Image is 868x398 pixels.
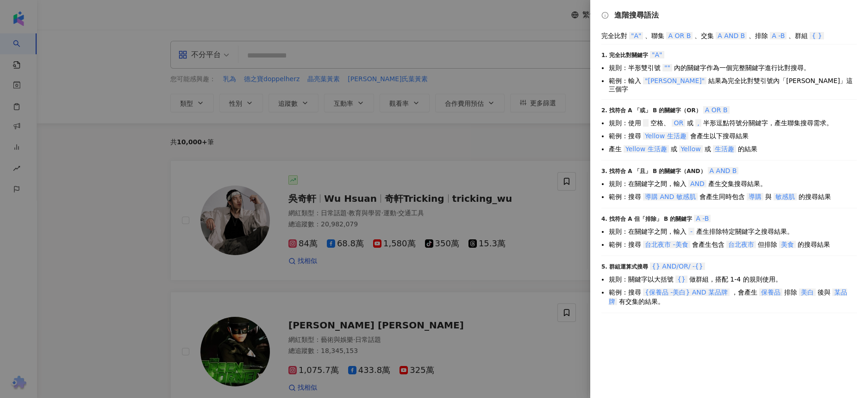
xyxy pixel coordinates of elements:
span: 台北夜市 -美食 [643,241,690,248]
li: 產生 或 或 的結果 [609,144,857,154]
li: 規則：半形雙引號 內的關鍵字作為一個完整關鍵字進行比對搜尋。 [609,63,857,72]
span: {} AND/OR/ -{} [650,263,705,270]
div: 完全比對 、聯集 、交集 、排除 、群組 [601,31,857,40]
div: 1. 完全比對關鍵字 [601,50,857,59]
div: 4. 找符合 A 但「排除」 B 的關鍵字 [601,214,857,223]
div: 進階搜尋語法 [601,11,857,19]
div: 5. 群組運算式搜尋 [601,262,857,271]
li: 範例：搜尋 會產生包含 但排除 的搜尋結果 [609,240,857,249]
div: 3. 找符合 A 「且」 B 的關鍵字（AND） [601,166,857,175]
span: - [688,228,694,235]
li: 規則：使用 空格、 或 半形逗點符號分關鍵字，產生聯集搜尋需求。 [609,118,857,128]
span: {保養品 -美白} AND 某品牌 [643,289,730,296]
li: 範例：搜尋 ，會產生 排除 後與 有交集的結果。 [609,288,857,306]
span: Yellow [679,145,703,153]
li: 範例：輸入 結果為完全比對雙引號內「[PERSON_NAME]」這三個字 [609,76,857,93]
span: A -B [770,32,787,39]
span: 生活趣 [713,145,736,153]
li: 規則：在關鍵字之間，輸入 產生交集搜尋結果。 [609,179,857,188]
span: 敏感肌 [774,193,797,200]
span: "" [662,64,672,71]
span: 保養品 [759,289,782,296]
span: A AND B [708,167,739,174]
span: A AND B [716,32,747,39]
span: 台北夜市 [726,241,756,248]
div: 2. 找符合 A 「或」 B 的關鍵字（OR） [601,105,857,115]
span: A OR B [703,106,730,114]
li: 範例：搜尋 會產生同時包含 與 的搜尋結果 [609,192,857,201]
span: "A" [650,51,664,58]
span: "[PERSON_NAME]" [643,77,706,84]
span: A -B [694,215,711,222]
span: 美白 [799,289,816,296]
li: 規則：關鍵字以大括號 做群組，搭配 1-4 的規則使用。 [609,275,857,284]
span: "A" [629,32,643,39]
span: AND [688,180,706,187]
span: OR [672,119,685,127]
span: 導購 AND 敏感肌 [643,193,698,200]
li: 規則：在關鍵字之間，輸入 產生排除特定關鍵字之搜尋結果。 [609,227,857,236]
span: 導購 [747,193,763,200]
span: 美食 [779,241,796,248]
span: Yellow 生活趣 [643,132,688,140]
li: 範例：搜尋 會產生以下搜尋結果 [609,131,857,141]
span: , [695,119,701,127]
span: A OR B [666,32,693,39]
span: {} [675,276,687,283]
span: Yellow 生活趣 [624,145,669,153]
span: { } [810,32,824,39]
